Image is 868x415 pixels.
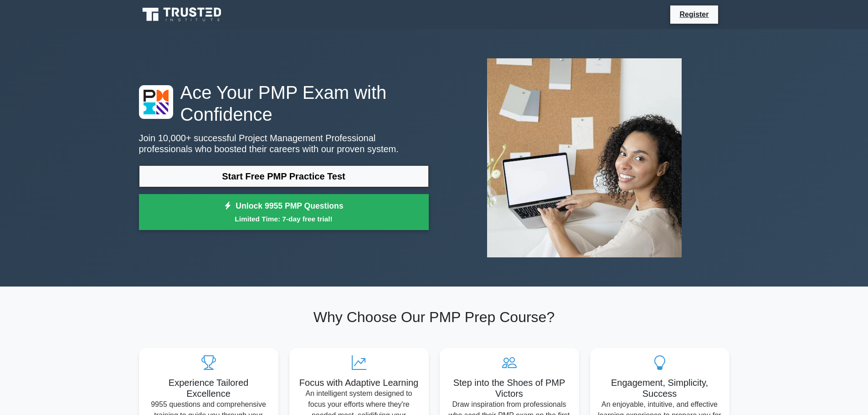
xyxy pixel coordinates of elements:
small: Limited Time: 7-day free trial! [150,214,417,224]
h2: Why Choose Our PMP Prep Course? [139,308,729,326]
p: Join 10,000+ successful Project Management Professional professionals who boosted their careers w... [139,133,429,154]
h5: Step into the Shoes of PMP Victors [447,377,572,399]
h5: Focus with Adaptive Learning [297,377,421,388]
a: Register [674,9,714,20]
h1: Ace Your PMP Exam with Confidence [139,82,429,125]
a: Start Free PMP Practice Test [139,165,429,187]
a: Unlock 9955 PMP QuestionsLimited Time: 7-day free trial! [139,194,429,231]
h5: Experience Tailored Excellence [146,377,271,399]
h5: Engagement, Simplicity, Success [597,377,722,399]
